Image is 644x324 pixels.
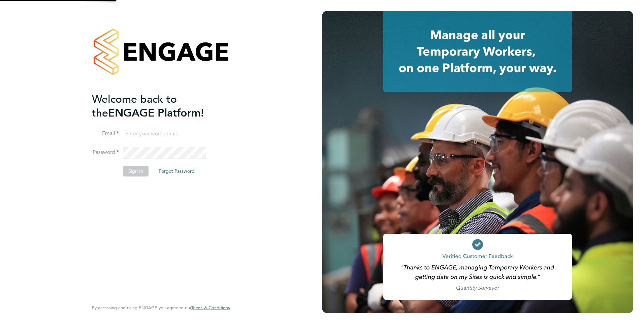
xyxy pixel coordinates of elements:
h2: ENGAGE Platform! [92,92,223,120]
a: Terms & Conditions [191,305,230,311]
input: Enter your work email... [123,128,206,140]
span: By accessing and using ENGAGE you agree to our [92,305,230,311]
span: Welcome back to the [92,93,177,120]
button: Forgot Password [153,166,200,176]
label: Email [92,130,119,137]
label: Password [92,149,119,156]
button: Sign In [123,166,149,176]
span: Terms & Conditions [191,305,230,311]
